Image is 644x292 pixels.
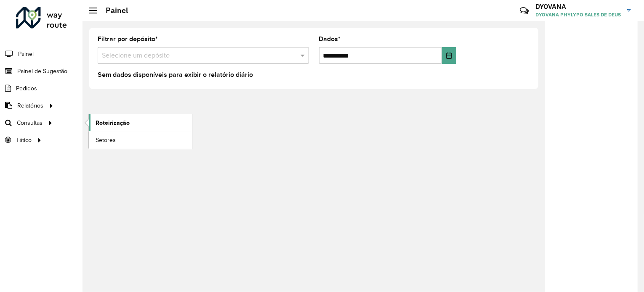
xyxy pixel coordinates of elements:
[89,132,192,148] a: Setores
[442,47,456,64] button: Escolha a data
[98,71,253,78] font: Sem dados disponíveis para exibir o relatório diário
[535,2,566,11] font: DYOVANA
[515,2,533,20] a: Contato Rápido
[98,35,155,42] font: Filtrar por depósito
[319,35,338,42] font: Dados
[17,68,67,74] font: Painel de Sugestão
[18,51,34,57] font: Painel
[96,137,116,143] font: Setores
[106,5,128,15] font: Painel
[16,137,32,143] font: Tático
[535,11,621,18] font: DYOVANA PHYLYPO SALES DE DEUS
[17,120,43,126] font: Consultas
[96,119,130,126] font: Roteirização
[16,85,37,92] font: Pedidos
[17,103,43,109] font: Relatórios
[89,114,192,131] a: Roteirização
